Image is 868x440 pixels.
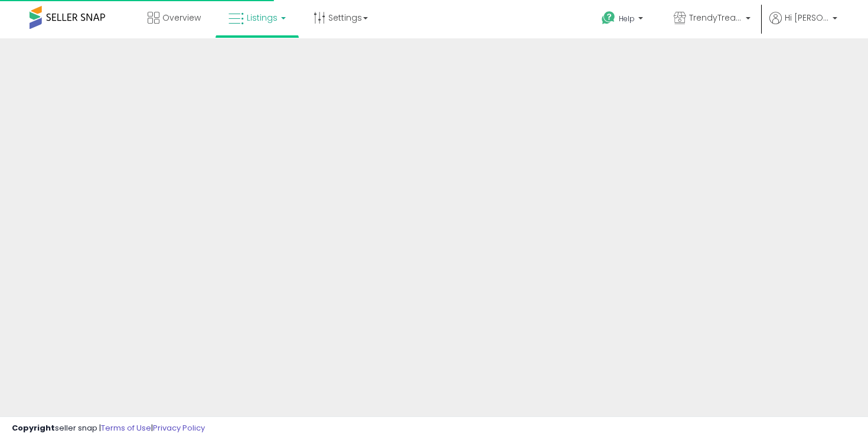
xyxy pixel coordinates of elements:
[785,12,829,24] span: Hi [PERSON_NAME]
[769,12,837,38] a: Hi [PERSON_NAME]
[689,12,742,24] span: TrendyTreadsLlc
[619,14,635,24] span: Help
[592,2,655,38] a: Help
[162,12,201,24] span: Overview
[601,11,616,25] i: Get Help
[12,423,205,434] div: seller snap | |
[247,12,278,24] span: Listings
[153,422,205,434] a: Privacy Policy
[12,422,55,434] strong: Copyright
[101,422,151,434] a: Terms of Use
